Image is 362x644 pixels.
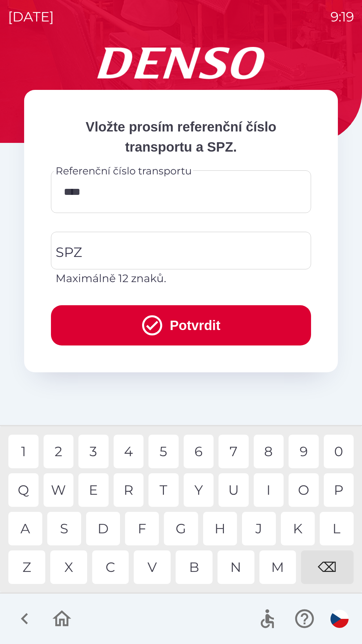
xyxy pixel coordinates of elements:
[24,47,338,79] img: Logo
[51,305,311,345] button: Potvrdit
[330,7,354,27] p: 9:19
[56,270,306,286] p: Maximálně 12 znaků.
[330,610,349,628] img: cs flag
[51,117,311,157] p: Vložte prosím referenční číslo transportu a SPZ.
[8,7,54,27] p: [DATE]
[56,164,192,178] label: Referenční číslo transportu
